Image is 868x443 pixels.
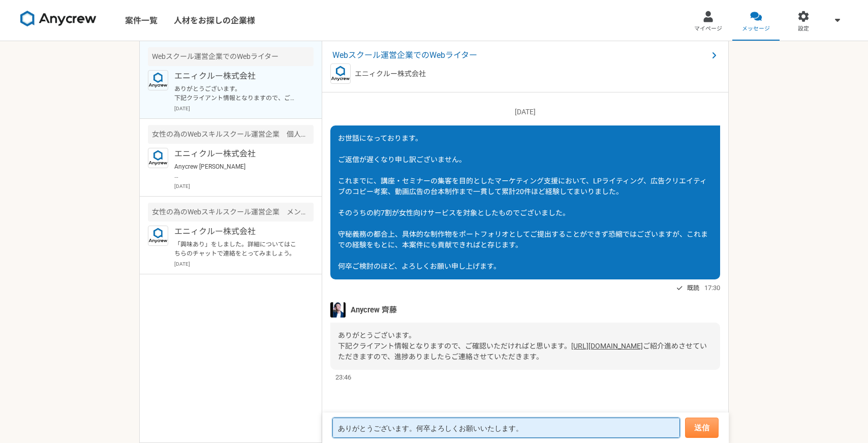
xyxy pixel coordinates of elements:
[174,105,314,112] p: [DATE]
[174,240,300,258] p: 「興味あり」をしました。詳細についてはこちらのチャットで連絡をとってみましょう。
[704,283,720,293] span: 17:30
[174,226,300,238] p: エニィクルー株式会社
[148,125,314,144] div: 女性の為のWebスキルスクール運営企業 個人営業（フルリモート）
[742,25,770,33] span: メッセージ
[20,11,97,27] img: 8DqYSo04kwAAAAASUVORK5CYII=
[148,47,314,66] div: Webスクール運営企業でのWebライター
[148,226,168,246] img: logo_text_blue_01.png
[174,84,300,103] p: ありがとうございます。 下記クライアント情報となりますので、ご確認いただければと思います。 [URL][DOMAIN_NAME] ご紹介進めさせていただきますので、進捗ありましたらご連絡させてい...
[338,342,707,361] span: ご紹介進めさせていただきますので、進捗ありましたらご連絡させていただきます。
[330,302,346,318] img: S__5267474.jpg
[335,372,351,382] span: 23:46
[174,260,314,268] p: [DATE]
[148,148,168,168] img: logo_text_blue_01.png
[571,342,643,350] a: [URL][DOMAIN_NAME]
[174,162,300,180] p: Anycrew [PERSON_NAME] ご返信いただきありがとうございます。 承知いたしました。ご返答のほどお待ちしております。 引き続き、よろしくお願いいたします。 [PERSON_NAME]
[332,49,708,61] span: Webスクール運営企業でのWebライター
[148,70,168,90] img: logo_text_blue_01.png
[351,304,397,315] span: Anycrew 齊藤
[174,148,300,160] p: エニィクルー株式会社
[694,25,722,33] span: マイページ
[174,70,300,82] p: エニィクルー株式会社
[338,331,571,350] span: ありがとうございます。 下記クライアント情報となりますので、ご確認いただければと思います。
[798,25,809,33] span: 設定
[148,203,314,221] div: 女性の為のWebスキルスクール運営企業 メンター業務
[355,69,426,79] p: エニィクルー株式会社
[338,134,708,270] span: お世話になっております。 ご返信が遅くなり申し訳ございません。 これまでに、講座・セミナーの集客を目的としたマーケティング支援において、LPライティング、広告クリエイティブのコピー考案、動画広告...
[330,64,351,84] img: logo_text_blue_01.png
[332,418,680,438] textarea: ありがとうございます。何卒よろしくお願いいたします。
[687,282,699,294] span: 既読
[685,418,719,438] button: 送信
[174,182,314,190] p: [DATE]
[330,107,720,117] p: [DATE]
